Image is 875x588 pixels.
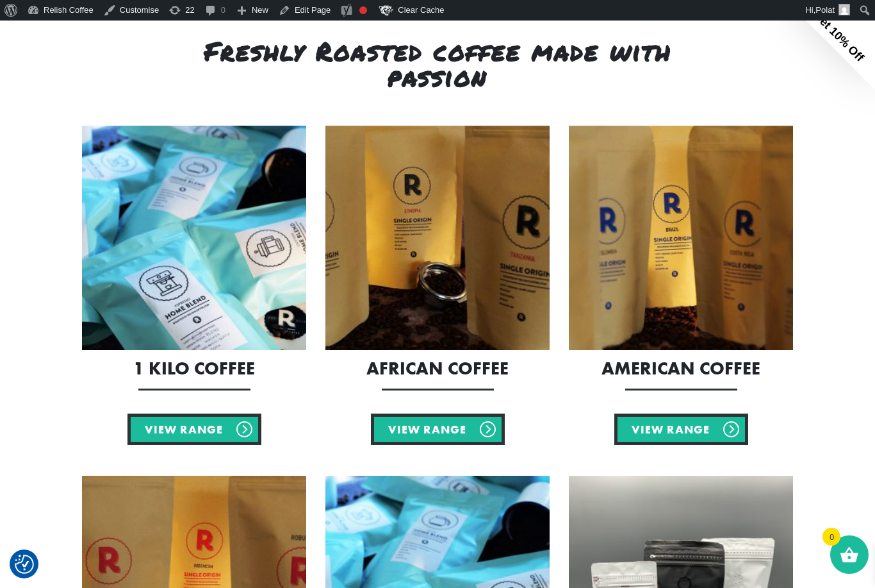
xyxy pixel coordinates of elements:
h2: Freshly Roasted coffee made with passion [204,38,671,90]
img: American Coffee [569,126,793,350]
h2: American Coffee [569,360,793,378]
div: Focus keyphrase not set [359,6,367,14]
img: Revisit consent button [15,555,34,574]
a: View Range [371,414,505,445]
a: View Range [614,414,748,445]
img: 1 Kilo Coffee [82,126,306,350]
span: 0 [822,528,840,546]
span: Get 10% Off [811,8,866,63]
button: Consent Preferences [15,555,34,574]
img: African Coffee [325,126,550,350]
h2: African Coffee [325,360,550,378]
a: View Range [127,414,261,445]
span: Polat [815,5,835,15]
h2: 1 Kilo Coffee [82,360,306,378]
